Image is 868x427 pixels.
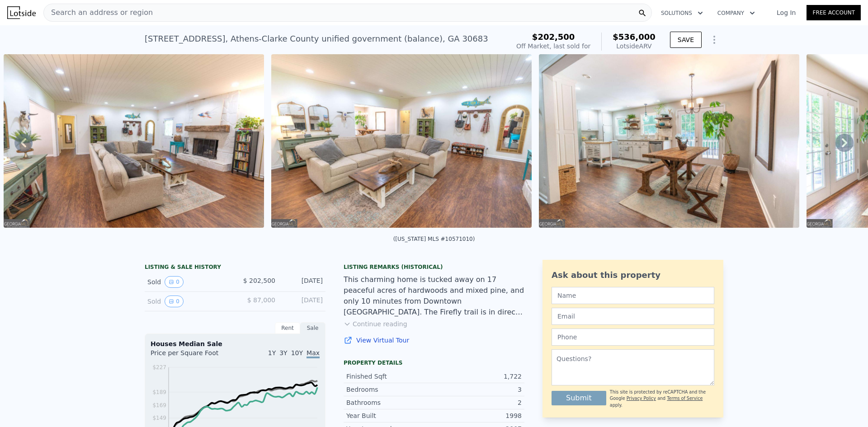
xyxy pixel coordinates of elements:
button: Solutions [654,5,710,21]
div: LISTING & SALE HISTORY [145,263,325,272]
div: This site is protected by reCAPTCHA and the Google and apply. [610,389,714,408]
div: Property details [344,359,524,366]
div: Houses Median Sale [151,339,320,348]
input: Name [552,287,714,304]
span: $202,500 [532,32,575,42]
img: Sale: 167238101 Parcel: 19766847 [271,54,532,228]
span: 1Y [268,349,276,357]
tspan: $149 [152,415,166,421]
button: View historical data [165,296,184,307]
button: Show Options [705,31,723,49]
div: [STREET_ADDRESS] , Athens-Clarke County unified government (balance) , GA 30683 [145,33,488,45]
button: SAVE [670,32,702,48]
div: This charming home is tucked away on 17 peaceful acres of hardwoods and mixed pine, and only 10 m... [344,274,524,318]
div: Sold [147,276,228,288]
div: Sale [300,322,325,334]
div: Finished Sqft [346,372,434,381]
input: Email [552,308,714,325]
button: Submit [552,391,606,405]
a: View Virtual Tour [344,336,524,345]
a: Terms of Service [667,396,703,401]
div: Bedrooms [346,385,434,394]
img: Sale: 167238101 Parcel: 19766847 [539,54,799,228]
div: Lotside ARV [613,42,656,51]
span: $536,000 [613,32,656,42]
span: $ 87,000 [247,296,275,304]
span: Search an address or region [44,7,153,18]
img: Sale: 167238101 Parcel: 19766847 [4,54,264,228]
span: 10Y [291,349,303,357]
a: Privacy Policy [627,396,656,401]
button: View historical data [165,276,184,288]
a: Log In [766,8,807,17]
input: Phone [552,328,714,346]
button: Company [710,5,762,21]
div: Off Market, last sold for [516,42,590,51]
div: Bathrooms [346,398,434,407]
div: Rent [275,322,300,334]
div: [DATE] [283,296,323,307]
tspan: $227 [152,364,166,371]
div: 1,722 [434,372,522,381]
div: Ask about this property [552,269,714,282]
div: ([US_STATE] MLS #10571010) [393,236,475,242]
div: [DATE] [283,276,323,288]
div: 2 [434,398,522,407]
div: Sold [147,296,228,307]
button: Continue reading [344,319,407,328]
img: Lotside [7,6,36,19]
span: Max [307,349,320,358]
div: 1998 [434,411,522,420]
div: Listing Remarks (Historical) [344,263,524,271]
div: Year Built [346,411,434,420]
tspan: $189 [152,389,166,395]
tspan: $169 [152,402,166,408]
span: $ 202,500 [243,277,275,284]
a: Free Account [807,5,861,20]
div: 3 [434,385,522,394]
div: Price per Square Foot [151,348,235,363]
span: 3Y [279,349,287,357]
